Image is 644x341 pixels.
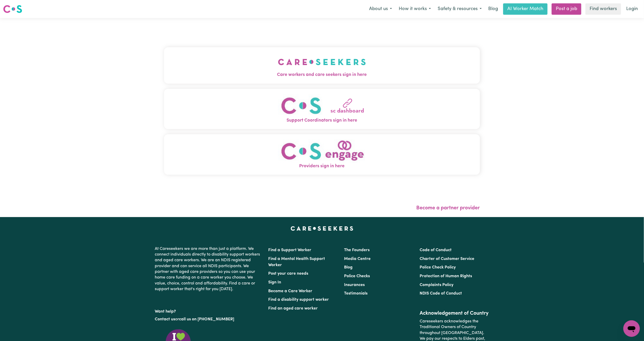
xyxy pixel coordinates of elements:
a: Charter of Customer Service [420,257,474,261]
a: Blog [485,3,501,15]
a: Post a job [552,3,581,15]
a: Login [623,3,641,15]
a: Post your care needs [268,272,308,276]
a: Blog [344,265,353,269]
p: Want help? [155,307,262,314]
img: Careseekers logo [3,4,22,14]
a: Become a Care Worker [268,289,313,293]
a: Become a partner provider [417,205,480,211]
a: Police Checks [344,274,370,278]
a: call us on [PHONE_NUMBER] [179,317,234,321]
button: How it works [395,4,434,14]
a: NDIS Code of Conduct [420,291,462,296]
a: Protection of Human Rights [420,274,472,278]
button: About us [366,4,395,14]
a: Careseekers logo [3,3,22,15]
h2: Acknowledgement of Country [420,310,489,316]
a: Find an aged care worker [268,306,318,311]
p: At Careseekers we are more than just a platform. We connect individuals directly to disability su... [155,244,262,294]
span: Care workers and care seekers sign in here [164,72,480,78]
button: Safety & resources [434,4,485,14]
a: Find a disability support worker [268,298,329,302]
a: Careseekers home page [291,226,353,231]
p: or [155,314,262,324]
button: Providers sign in here [164,134,480,175]
a: Police Check Policy [420,265,456,269]
span: Providers sign in here [164,163,480,170]
a: Media Centre [344,257,371,261]
button: Support Coordinators sign in here [164,89,480,129]
button: Care workers and care seekers sign in here [164,47,480,83]
a: AI Worker Match [503,3,548,15]
a: Find workers [585,3,621,15]
a: Find a Support Worker [268,248,312,252]
a: Testimonials [344,291,368,296]
a: Complaints Policy [420,283,453,287]
a: Code of Conduct [420,248,452,252]
a: The Founders [344,248,370,252]
a: Find a Mental Health Support Worker [268,257,325,267]
a: Insurances [344,283,365,287]
span: Support Coordinators sign in here [164,117,480,124]
iframe: Button to launch messaging window, conversation in progress [623,320,640,337]
a: Contact us [155,317,175,321]
a: Sign In [268,280,281,284]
